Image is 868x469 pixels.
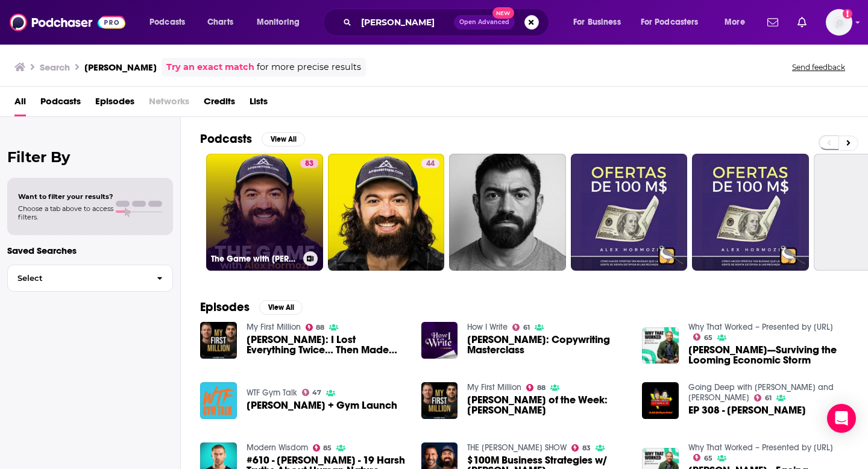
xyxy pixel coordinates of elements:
[826,9,852,36] button: Show profile menu
[467,442,567,453] a: THE ED MYLETT SHOW
[247,400,397,411] span: [PERSON_NAME] + Gym Launch
[512,324,530,331] a: 61
[356,13,454,32] input: Search podcasts, credits, & more...
[7,265,173,292] button: Select
[704,456,712,461] span: 65
[257,14,300,31] span: Monitoring
[7,245,173,256] p: Saved Searches
[166,60,254,74] a: Try an exact match
[200,13,241,32] a: Charts
[688,345,849,365] a: Alex Hormozi—Surviving the Looming Economic Storm
[633,13,716,32] button: open menu
[95,92,134,116] a: Episodes
[248,13,315,32] button: open menu
[305,158,313,170] span: 83
[716,13,760,32] button: open menu
[84,61,157,73] h3: [PERSON_NAME]
[40,92,81,116] a: Podcasts
[247,335,407,355] a: Alex Hormozi: I Lost Everything Twice… Then Made $26M In 18 Months | Alex Hormozi Interview
[467,322,508,332] a: How I Write
[688,405,806,415] a: EP 308 - Alex Hormozi
[421,159,439,168] a: 44
[642,327,679,364] img: Alex Hormozi—Surviving the Looming Economic Storm
[200,300,250,315] h2: Episodes
[523,325,530,330] span: 61
[826,9,852,36] img: User Profile
[335,8,561,36] div: Search podcasts, credits, & more...
[725,14,745,31] span: More
[207,14,233,31] span: Charts
[526,384,546,391] a: 88
[642,382,679,419] img: EP 308 - Alex Hormozi
[259,300,303,315] button: View All
[141,13,201,32] button: open menu
[688,382,834,403] a: Going Deep with Chad and JT
[257,60,361,74] span: for more precise results
[571,444,591,452] a: 83
[693,454,712,461] a: 65
[421,322,458,359] img: Alex Hormozi: Copywriting Masterclass
[573,14,621,31] span: For Business
[8,274,147,282] span: Select
[421,382,458,419] img: Billy of the Week: Alex Hormozi
[10,11,125,34] img: Podchaser - Follow, Share and Rate Podcasts
[7,148,173,166] h2: Filter By
[827,404,856,433] div: Open Intercom Messenger
[200,322,237,359] img: Alex Hormozi: I Lost Everything Twice… Then Made $26M In 18 Months | Alex Hormozi Interview
[537,385,546,391] span: 88
[40,61,70,73] h3: Search
[300,159,318,168] a: 83
[149,92,189,116] span: Networks
[323,445,332,451] span: 85
[247,442,308,453] a: Modern Wisdom
[302,389,322,396] a: 47
[247,400,397,411] a: Alex Hormozi + Gym Launch
[18,204,113,221] span: Choose a tab above to access filters.
[211,254,298,264] h3: The Game with [PERSON_NAME]
[765,395,772,401] span: 61
[247,388,297,398] a: WTF Gym Talk
[206,154,323,271] a: 83The Game with [PERSON_NAME]
[313,444,332,452] a: 85
[247,335,407,355] span: [PERSON_NAME]: I Lost Everything Twice… Then Made $26M [DATE] | [PERSON_NAME] Interview
[306,324,325,331] a: 88
[688,345,849,365] span: [PERSON_NAME]—Surviving the Looming Economic Storm
[200,382,237,419] img: Alex Hormozi + Gym Launch
[754,394,772,401] a: 61
[688,322,833,332] a: Why That Worked – Presented by StoryBrand.ai
[18,192,113,201] span: Want to filter your results?
[467,395,627,415] a: Billy of the Week: Alex Hormozi
[467,395,627,415] span: [PERSON_NAME] of the Week: [PERSON_NAME]
[426,158,435,170] span: 44
[250,92,268,116] a: Lists
[200,300,303,315] a: EpisodesView All
[641,14,699,31] span: For Podcasters
[262,132,305,146] button: View All
[454,15,515,30] button: Open AdvancedNew
[467,335,627,355] a: Alex Hormozi: Copywriting Masterclass
[204,92,235,116] a: Credits
[582,445,591,451] span: 83
[492,7,514,19] span: New
[788,62,849,72] button: Send feedback
[843,9,852,19] svg: Add a profile image
[200,131,305,146] a: PodcastsView All
[793,12,811,33] a: Show notifications dropdown
[14,92,26,116] a: All
[826,9,852,36] span: Logged in as megcassidy
[200,131,252,146] h2: Podcasts
[247,322,301,332] a: My First Million
[688,405,806,415] span: EP 308 - [PERSON_NAME]
[467,335,627,355] span: [PERSON_NAME]: Copywriting Masterclass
